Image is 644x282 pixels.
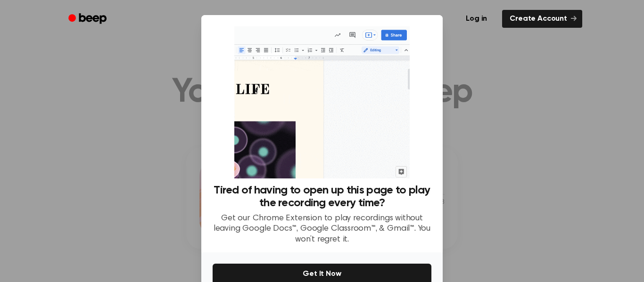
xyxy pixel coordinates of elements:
[502,10,582,28] a: Create Account
[62,10,115,28] a: Beep
[234,26,409,178] img: Beep extension in action
[213,184,431,209] h3: Tired of having to open up this page to play the recording every time?
[213,213,431,245] p: Get our Chrome Extension to play recordings without leaving Google Docs™, Google Classroom™, & Gm...
[456,8,496,30] a: Log in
